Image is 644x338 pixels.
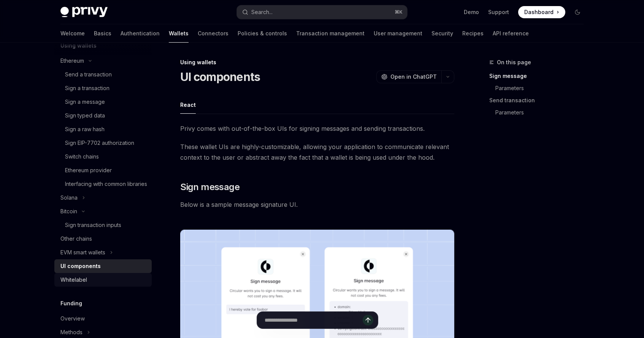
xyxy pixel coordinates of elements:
[518,6,565,18] a: Dashboard
[65,152,99,161] div: Switch chains
[54,312,152,325] a: Overview
[180,181,240,193] span: Sign message
[65,97,105,106] div: Sign a message
[180,59,454,66] div: Using wallets
[65,221,121,230] div: Sign transaction inputs
[60,7,108,17] img: dark logo
[488,8,509,16] a: Support
[60,248,105,257] div: EVM smart wallets
[65,166,112,175] div: Ethereum provider
[54,122,152,136] a: Sign a raw hash
[54,109,152,122] a: Sign typed data
[571,6,584,18] button: Toggle dark mode
[395,9,403,15] span: ⌘ K
[60,193,78,202] div: Solana
[251,8,273,17] div: Search...
[180,141,454,163] span: These wallet UIs are highly-customizable, allowing your application to communicate relevant conte...
[60,24,85,43] a: Welcome
[65,138,134,148] div: Sign EIP-7702 authorization
[94,24,111,43] a: Basics
[65,70,112,79] div: Send a transaction
[54,218,152,232] a: Sign transaction inputs
[462,24,484,43] a: Recipes
[169,24,189,43] a: Wallets
[60,207,77,216] div: Bitcoin
[489,70,590,82] a: Sign message
[390,73,437,81] span: Open in ChatGPT
[54,68,152,81] a: Send a transaction
[180,123,454,134] span: Privy comes with out-of-the-box UIs for signing messages and sending transactions.
[238,24,287,43] a: Policies & controls
[495,82,590,94] a: Parameters
[464,8,479,16] a: Demo
[60,275,87,284] div: Whitelabel
[65,111,105,120] div: Sign typed data
[376,70,441,83] button: Open in ChatGPT
[198,24,228,43] a: Connectors
[524,8,554,16] span: Dashboard
[60,328,82,337] div: Methods
[121,24,160,43] a: Authentication
[65,179,147,189] div: Interfacing with common libraries
[60,299,82,308] h5: Funding
[54,136,152,150] a: Sign EIP-7702 authorization
[374,24,422,43] a: User management
[60,234,92,243] div: Other chains
[54,273,152,287] a: Whitelabel
[495,106,590,119] a: Parameters
[65,125,105,134] div: Sign a raw hash
[363,315,373,325] button: Send message
[180,199,454,210] span: Below is a sample message signature UI.
[431,24,453,43] a: Security
[65,84,109,93] div: Sign a transaction
[54,95,152,109] a: Sign a message
[54,177,152,191] a: Interfacing with common libraries
[489,94,590,106] a: Send transaction
[60,262,101,271] div: UI components
[54,259,152,273] a: UI components
[54,163,152,177] a: Ethereum provider
[497,58,531,67] span: On this page
[54,232,152,246] a: Other chains
[296,24,365,43] a: Transaction management
[237,5,407,19] button: Search...⌘K
[493,24,529,43] a: API reference
[54,150,152,163] a: Switch chains
[60,314,85,323] div: Overview
[60,56,84,65] div: Ethereum
[180,70,260,84] h1: UI components
[180,96,196,114] button: React
[54,81,152,95] a: Sign a transaction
